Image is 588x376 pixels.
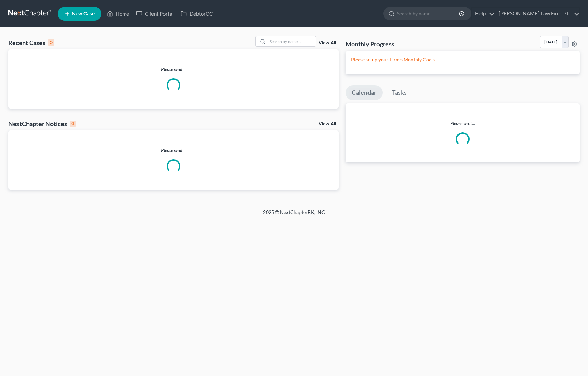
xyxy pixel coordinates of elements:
[319,122,336,126] a: View All
[48,39,54,46] div: 0
[8,66,339,73] p: Please wait...
[70,121,76,127] div: 0
[472,8,495,20] a: Help
[495,8,579,20] a: [PERSON_NAME] Law Firm, P.L.
[397,7,460,20] input: Search by name...
[346,120,580,127] p: Please wait...
[72,11,95,16] span: New Case
[177,8,216,20] a: DebtorCC
[133,8,177,20] a: Client Portal
[386,85,413,100] a: Tasks
[319,41,336,45] a: View All
[8,38,54,47] div: Recent Cases
[346,40,394,48] h3: Monthly Progress
[8,147,339,154] p: Please wait...
[98,209,490,221] div: 2025 © NextChapterBK, INC
[8,119,76,128] div: NextChapter Notices
[346,85,383,100] a: Calendar
[103,8,133,20] a: Home
[351,56,574,63] p: Please setup your Firm's Monthly Goals
[268,36,316,46] input: Search by name...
